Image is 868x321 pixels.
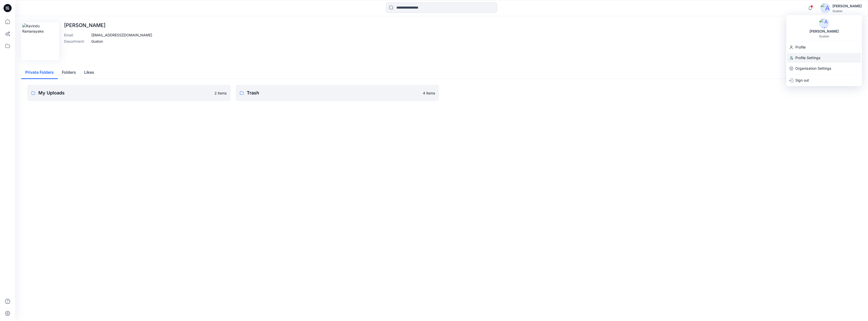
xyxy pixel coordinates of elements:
button: Likes [80,66,98,79]
p: Email : [64,32,89,38]
a: Profile [786,42,862,52]
p: Sign out [795,76,809,85]
div: Guston [819,34,829,38]
p: 2 items [214,90,227,96]
p: Department : [64,39,89,44]
p: Organization Settings [795,64,831,73]
button: Folders [58,66,80,79]
p: My Uploads [38,89,211,96]
img: avatar [819,18,829,28]
a: My Uploads2 items [27,85,231,101]
p: 4 items [423,90,435,96]
p: Trash [247,89,420,96]
p: [EMAIL_ADDRESS][DOMAIN_NAME] [91,32,152,38]
a: Organization Settings [786,64,862,73]
p: Profile [795,42,806,52]
a: Profile Settings [786,53,862,63]
button: Private Folders [21,66,58,79]
p: Guston [91,39,103,44]
p: Profile Settings [795,53,820,63]
div: [PERSON_NAME] [832,3,862,9]
p: [PERSON_NAME] [64,22,152,28]
div: [PERSON_NAME] [806,28,842,34]
a: Trash4 items [236,85,439,101]
img: avatar [820,3,830,13]
div: Guston [832,9,862,13]
img: Kavindu Ramanayake [22,23,58,59]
